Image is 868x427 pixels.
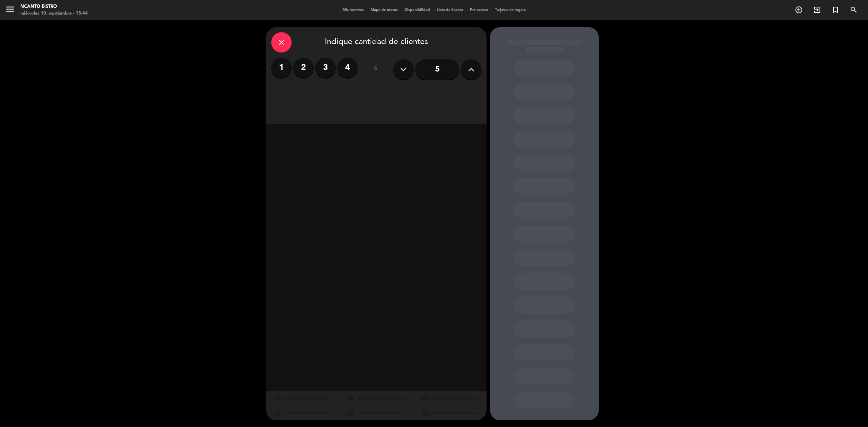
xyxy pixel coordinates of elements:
span: Mapa de mesas [367,8,401,12]
button: menu [5,4,15,17]
i: search [850,6,858,14]
div: Indique cantidad de clientes [271,32,481,53]
i: menu [5,4,15,14]
i: add_circle_outline [795,6,803,14]
i: exit_to_app [813,6,821,14]
div: ó [364,58,387,81]
span: Disponibilidad [401,8,433,12]
label: 1 [271,58,292,78]
label: 2 [293,58,314,78]
label: 3 [315,58,336,78]
span: Mis reservas [339,8,367,12]
span: Tarjetas de regalo [492,8,529,12]
i: close [277,38,285,46]
div: miércoles 10. septiembre - 15:44 [20,10,88,17]
div: Ncanto Bistro [20,3,88,10]
span: Lista de Espera [433,8,467,12]
label: 4 [337,58,358,78]
span: Pre-acceso [467,8,492,12]
i: turned_in_not [831,6,840,14]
